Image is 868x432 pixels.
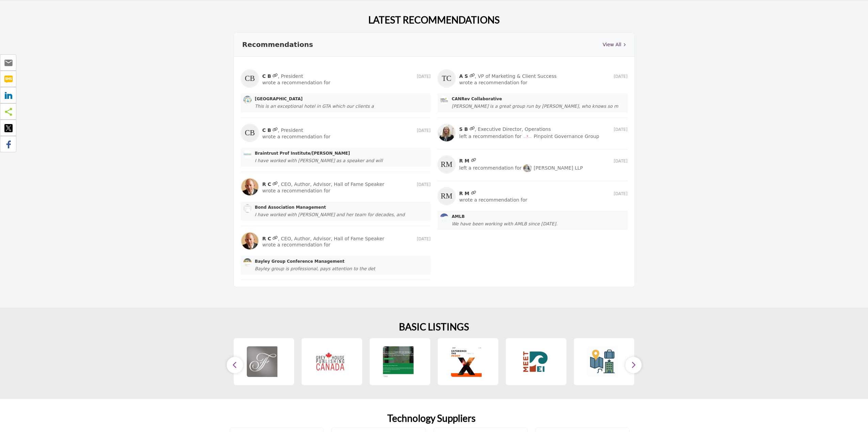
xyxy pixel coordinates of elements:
[243,150,252,158] img: Braintrust Prof Institute/Randall Craig
[242,39,313,50] h3: Recommendations
[417,74,431,79] span: [DATE]
[417,128,431,133] span: [DATE]
[262,182,271,187] a: R C
[614,191,628,196] span: [DATE]
[459,134,521,139] span: left a recommendation for
[614,159,628,163] span: [DATE]
[262,80,331,85] span: wrote a recommendation for
[278,73,303,80] span: , President
[523,164,532,172] img: Gardiner Roberts LLP
[614,127,628,132] span: [DATE]
[459,80,527,85] span: wrote a recommendation for
[399,321,469,333] h2: BASIC LISTINGS
[243,96,252,104] img: Hotel X Toronto
[452,221,625,227] div: We have been working with AMLB since [DATE].
[241,178,259,196] img: R C
[278,236,384,242] span: , CEO, Author, Advisor, Hall of Fame Speaker
[262,188,331,193] span: wrote a recommendation for
[255,258,428,264] a: Bayley Group Conference Management
[452,213,625,220] a: AMLB
[437,187,456,205] img: R M
[459,126,468,132] a: S B
[262,236,271,241] a: R C
[452,103,625,109] div: [PERSON_NAME] is a great group run by [PERSON_NAME], who knows so m
[262,134,331,139] span: wrote a recommendation for
[437,69,456,88] img: A S
[255,150,428,156] a: Braintrust Prof Institute/[PERSON_NAME]
[459,191,469,196] a: R M
[451,346,482,377] img: Proof Experiences
[315,346,345,377] img: Grey House Publishing Canada
[459,197,527,203] span: wrote a recommendation for
[519,346,550,377] img: Meet PEI
[368,14,500,26] h2: LATEST RECOMMENDATIONS
[255,212,428,218] div: I have worked with [PERSON_NAME] and her team for decades, and
[262,73,271,79] a: C B
[387,413,476,424] a: Technology Suppliers
[459,165,521,171] span: left a recommendation for
[614,74,628,79] span: [DATE]
[262,127,271,133] a: C B
[383,346,414,377] img: Startup Zone
[255,158,428,164] div: I have worked with [PERSON_NAME] as a speaker and will
[417,237,431,241] span: [DATE]
[255,266,428,272] div: Bayley group is professional, pays attention to the det
[241,232,259,250] img: R C
[523,165,583,171] a: [PERSON_NAME] LLP
[241,124,259,142] img: C B
[452,96,625,102] a: CANRev Collaborative
[437,124,456,142] img: S B
[523,132,532,141] img: Pinpoint Governance Group
[602,41,626,48] a: View All
[243,204,252,212] img: Bond Association Management
[437,155,456,174] img: R M
[475,73,557,80] span: , VP of Marketing & Client Success
[440,96,448,104] img: CANRev Collaborative
[417,182,431,187] span: [DATE]
[440,213,448,222] img: AMLB
[523,134,599,139] a: Pinpoint Governance Group
[255,96,428,102] a: [GEOGRAPHIC_DATA]
[587,346,618,377] img: Sheraton Vancouver Airport Hotel
[459,73,468,79] a: A S
[278,127,303,134] span: , President
[243,258,252,266] img: Bayley Group Conference Management
[241,69,259,88] img: C B
[255,204,428,210] a: Bond Association Management
[459,158,469,163] a: R M
[278,181,384,188] span: , CEO, Author, Advisor, Hall of Fame Speaker
[262,242,331,247] span: wrote a recommendation for
[475,126,551,133] span: , Executive Director, Operations
[247,346,277,377] img: Fairmont Hotels ~ Quebec Resorts
[255,103,428,109] div: This is an exceptional hotel in GTA which our clients a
